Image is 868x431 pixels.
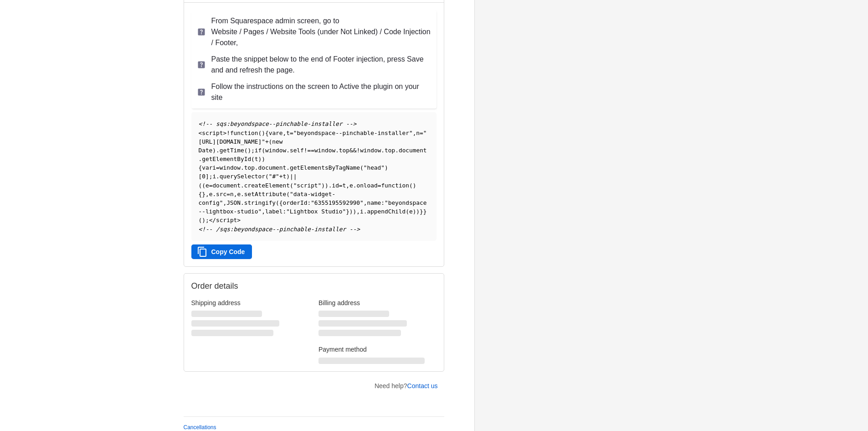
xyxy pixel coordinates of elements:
span: window [220,164,241,171]
span: document [399,147,427,154]
span: onload [356,182,377,189]
span: , [223,199,226,206]
span: } [423,208,427,215]
span: = [226,191,230,197]
span: . [381,147,385,154]
span: if [255,147,262,154]
span: "beyondspace--pinchable-installer" [293,130,413,136]
span: setAttribute [244,191,286,197]
span: , [413,130,416,136]
span: appendChild [367,208,406,215]
h2: Order details [191,281,314,291]
span: . [364,208,367,215]
span: ) [413,182,416,189]
span: = [420,130,423,136]
span: "[URL][DOMAIN_NAME]" [199,130,427,145]
span: querySelector [220,173,265,180]
span: </ [209,217,216,223]
span: . [255,164,258,171]
span: } [202,191,205,197]
span: t [343,182,346,189]
span: ) [325,182,329,189]
span: JSON [226,199,241,206]
a: Contact us [407,382,438,389]
span: , [283,130,287,136]
span: ( [199,182,202,189]
span: . [216,147,220,154]
span: && [349,147,356,154]
span: + [279,173,283,180]
span: { [199,191,202,197]
span: self [290,147,304,154]
span: . [212,191,216,197]
span: window [314,147,335,154]
span: , [346,182,349,189]
span: document [212,182,241,189]
span: 0 [202,173,205,180]
span: ( [262,147,265,154]
span: "6355195592990" [311,199,364,206]
span: ] [205,173,209,180]
span: [ [199,173,202,180]
span: document [258,164,287,171]
span: ( [251,156,255,162]
span: , [364,199,367,206]
span: t [255,156,258,162]
span: ) [247,147,251,154]
span: , [262,208,265,215]
span: ( [265,173,269,180]
span: function [381,182,409,189]
span: createElement [244,182,290,189]
span: { [265,130,269,136]
span: ( [286,191,290,197]
span: . [335,147,339,154]
span: = [216,164,220,171]
span: t [286,130,290,136]
span: { [199,164,202,171]
span: . [241,182,244,189]
h3: Billing address [318,299,437,307]
span: ) [202,217,205,223]
span: ( [244,147,248,154]
span: + [265,138,269,145]
span: ( [258,130,262,136]
span: . [216,173,220,180]
span: ) [413,208,416,215]
span: e [205,182,209,189]
span: { [279,199,283,206]
h3: Payment method [318,345,437,353]
span: i [212,173,216,180]
p: Paste the snippet below to the end of Footer injection, press Save and and refresh the page. [211,54,431,76]
span: e [209,191,213,197]
span: ( [269,138,272,145]
span: ( [409,182,413,189]
span: id [332,182,339,189]
span: ) [353,208,357,215]
span: > [237,217,241,223]
span: e [349,182,353,189]
span: ) [416,208,420,215]
a: Cancellations [184,424,216,431]
span: . [395,147,399,154]
span: ; [205,217,209,223]
span: var [269,130,279,136]
span: } [346,208,349,215]
span: n [416,130,420,136]
span: label [265,208,283,215]
span: i [212,164,216,171]
span: "Lightbox Studio" [286,208,346,215]
span: ( [360,164,364,171]
span: window [265,147,286,154]
span: !== [304,147,314,154]
span: <!-- sqs:beyondspace--pinchable-installer --> [199,120,357,127]
span: getTime [220,147,244,154]
span: || [290,173,297,180]
span: ( [290,182,293,189]
span: function [230,130,258,136]
span: <!-- /sqs:beyondspace--pinchable-installer --> [199,226,360,233]
span: ( [406,208,409,215]
span: src [216,191,226,197]
span: getElementsByTagName [290,164,360,171]
span: : [282,208,286,215]
span: , [356,208,360,215]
